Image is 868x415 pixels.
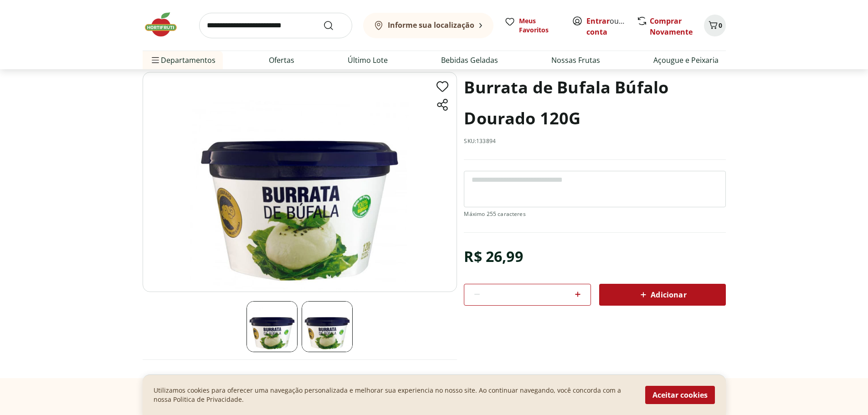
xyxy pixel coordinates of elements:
a: Açougue e Peixaria [653,55,719,66]
a: Último Lote [348,55,388,66]
button: Informe sua localização [363,13,493,38]
a: Comprar Novamente [650,16,693,37]
button: Menu [150,49,161,71]
button: Submit Search [323,20,345,31]
a: Bebidas Geladas [441,55,498,66]
img: Principal [247,301,298,352]
div: R$ 26,99 [464,244,523,269]
span: Meus Favoritos [519,16,561,35]
button: Adicionar [599,284,726,306]
h1: Burrata de Bufala Búfalo Dourado 120G [464,72,725,134]
b: Informe sua localização [388,20,474,30]
span: 0 [719,21,722,30]
a: Ofertas [269,55,294,66]
a: Criar conta [586,16,637,37]
img: Hortifruti [143,11,188,38]
span: Adicionar [638,289,686,300]
a: Nossas Frutas [551,55,600,66]
img: Principal [143,72,457,292]
img: Principal [302,301,353,352]
p: SKU: 133894 [464,138,496,145]
button: Aceitar cookies [645,386,715,404]
button: Carrinho [704,15,726,36]
a: Meus Favoritos [504,16,561,35]
span: ou [586,15,627,37]
a: Entrar [586,16,610,26]
p: Utilizamos cookies para oferecer uma navegação personalizada e melhorar sua experiencia no nosso ... [154,386,634,404]
span: Departamentos [150,49,216,71]
input: search [199,13,352,38]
